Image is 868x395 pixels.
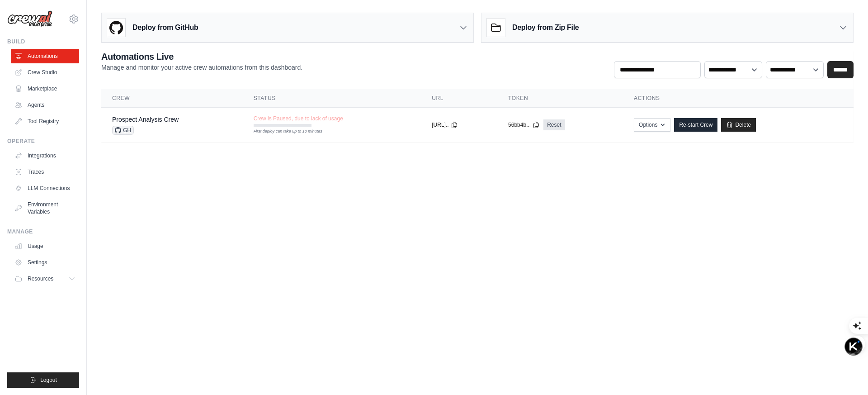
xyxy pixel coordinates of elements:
[28,275,53,282] span: Resources
[101,89,243,108] th: Crew
[11,165,79,179] a: Traces
[721,118,756,132] a: Delete
[11,255,79,270] a: Settings
[543,119,565,130] a: Reset
[254,128,311,135] div: First deploy can take up to 10 minutes
[11,181,79,195] a: LLM Connections
[7,138,79,145] div: Operate
[11,81,79,96] a: Marketplace
[11,65,79,80] a: Crew Studio
[7,10,52,28] img: Logo
[112,126,134,135] span: GH
[132,22,198,33] h3: Deploy from GitHub
[107,19,125,37] img: GitHub Logo
[11,197,79,219] a: Environment Variables
[512,22,579,33] h3: Deploy from Zip File
[7,38,79,45] div: Build
[11,271,79,286] button: Resources
[421,89,497,108] th: URL
[7,228,79,235] div: Manage
[11,49,79,63] a: Automations
[508,121,540,128] button: 56bb4b...
[101,50,302,63] h2: Automations Live
[11,98,79,112] a: Agents
[497,89,623,108] th: Token
[254,115,343,122] span: Crew is Paused, due to lack of usage
[11,148,79,163] a: Integrations
[623,89,854,108] th: Actions
[11,114,79,128] a: Tool Registry
[112,116,179,123] a: Prospect Analysis Crew
[40,376,57,384] span: Logout
[101,63,302,72] p: Manage and monitor your active crew automations from this dashboard.
[243,89,421,108] th: Status
[634,118,670,132] button: Options
[674,118,717,132] a: Re-start Crew
[7,372,79,388] button: Logout
[11,239,79,253] a: Usage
